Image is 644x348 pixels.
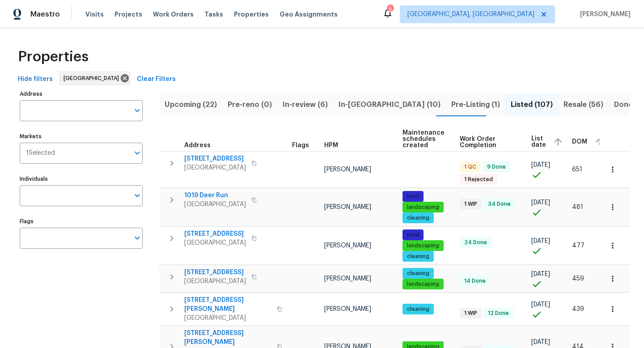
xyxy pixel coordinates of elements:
[280,10,338,19] span: Geo Assignments
[184,268,246,277] span: [STREET_ADDRESS]
[403,270,433,277] span: cleaning
[531,271,550,277] span: [DATE]
[131,232,144,244] button: Open
[204,11,223,17] span: Tasks
[407,10,534,19] span: [GEOGRAPHIC_DATA], [GEOGRAPHIC_DATA]
[531,199,550,206] span: [DATE]
[403,204,443,211] span: landscaping
[324,276,371,282] span: [PERSON_NAME]
[18,52,89,61] span: Properties
[572,166,582,173] span: 651
[114,10,142,19] span: Projects
[137,74,176,85] span: Clear Filters
[324,142,338,149] span: HPM
[228,98,272,111] span: Pre-reno (0)
[461,163,480,171] span: 1 QC
[461,277,489,285] span: 14 Done
[20,176,143,182] label: Individuals
[572,276,584,282] span: 459
[451,98,500,111] span: Pre-Listing (1)
[572,242,585,249] span: 477
[18,74,53,85] span: Hide filters
[184,191,246,200] span: 1019 Deer Run
[20,134,143,139] label: Markets
[133,71,179,88] button: Clear Filters
[403,280,443,288] span: landscaping
[184,314,271,323] span: [GEOGRAPHIC_DATA]
[324,204,371,210] span: [PERSON_NAME]
[292,142,309,149] span: Flags
[403,231,423,239] span: pool
[184,142,211,149] span: Address
[184,277,246,286] span: [GEOGRAPHIC_DATA]
[85,10,104,19] span: Visits
[64,74,123,83] span: [GEOGRAPHIC_DATA]
[30,10,60,19] span: Maestro
[461,176,496,183] span: 1 Rejected
[484,200,514,208] span: 34 Done
[59,71,131,85] div: [GEOGRAPHIC_DATA]
[461,239,491,246] span: 24 Done
[184,329,271,347] span: [STREET_ADDRESS][PERSON_NAME]
[403,193,423,200] span: pool
[184,200,246,209] span: [GEOGRAPHIC_DATA]
[403,253,433,260] span: cleaning
[283,98,328,111] span: In-review (6)
[563,98,603,111] span: Resale (56)
[20,219,143,224] label: Flags
[572,306,584,312] span: 439
[184,154,246,163] span: [STREET_ADDRESS]
[184,296,271,314] span: [STREET_ADDRESS][PERSON_NAME]
[387,5,393,14] div: 2
[461,310,481,317] span: 1 WIP
[184,163,246,172] span: [GEOGRAPHIC_DATA]
[483,163,509,171] span: 9 Done
[165,98,217,111] span: Upcoming (22)
[531,238,550,244] span: [DATE]
[572,204,583,210] span: 481
[484,310,513,317] span: 12 Done
[26,149,55,157] span: 1 Selected
[572,139,587,145] span: DOM
[511,98,553,111] span: Listed (107)
[339,98,441,111] span: In-[GEOGRAPHIC_DATA] (10)
[531,162,550,168] span: [DATE]
[531,339,550,345] span: [DATE]
[403,242,443,250] span: landscaping
[184,238,246,247] span: [GEOGRAPHIC_DATA]
[460,136,516,149] span: Work Order Completion
[531,136,546,148] span: List date
[576,10,631,19] span: [PERSON_NAME]
[131,189,144,202] button: Open
[20,91,143,97] label: Address
[402,130,445,149] span: Maintenance schedules created
[324,166,371,173] span: [PERSON_NAME]
[234,10,269,19] span: Properties
[403,214,433,222] span: cleaning
[403,306,433,313] span: cleaning
[461,200,481,208] span: 1 WIP
[324,242,371,249] span: [PERSON_NAME]
[131,104,144,117] button: Open
[184,229,246,238] span: [STREET_ADDRESS]
[131,147,144,159] button: Open
[531,301,550,308] span: [DATE]
[324,306,371,312] span: [PERSON_NAME]
[153,10,194,19] span: Work Orders
[14,71,56,88] button: Hide filters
